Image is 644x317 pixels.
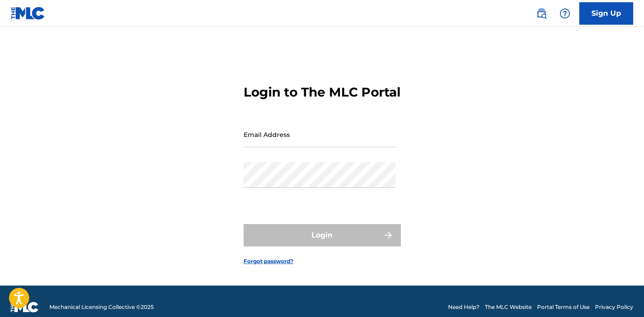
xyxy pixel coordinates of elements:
span: Mechanical Licensing Collective © 2025 [49,303,154,311]
a: Need Help? [448,303,480,311]
h3: Login to The MLC Portal [244,84,400,100]
a: Privacy Policy [595,303,633,311]
img: logo [11,302,39,313]
div: Help [556,4,574,22]
img: search [536,8,547,19]
img: help [560,8,570,19]
a: The MLC Website [485,303,532,311]
img: MLC Logo [11,7,45,20]
a: Sign Up [579,2,633,25]
a: Public Search [533,4,551,22]
a: Portal Terms of Use [537,303,590,311]
a: Forgot password? [244,257,293,265]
